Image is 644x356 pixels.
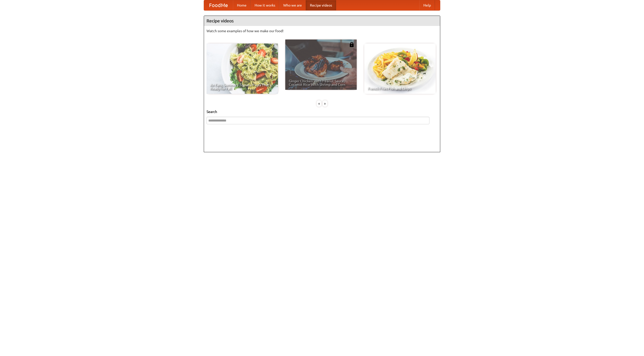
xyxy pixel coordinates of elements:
[207,28,437,33] p: Watch some examples of how we make our food!
[364,44,436,94] a: French Fries Fish and Chips
[251,0,279,10] a: How it works
[368,87,432,90] span: French Fries Fish and Chips
[207,109,437,114] h5: Search
[349,42,354,47] img: 483408.png
[233,0,251,10] a: Home
[207,44,278,94] a: An Easy, Summery Tomato Pasta That's Ready for Fall
[210,83,274,90] span: An Easy, Summery Tomato Pasta That's Ready for Fall
[279,0,306,10] a: Who we are
[323,100,327,107] div: »
[419,0,435,10] a: Help
[306,0,336,10] a: Recipe videos
[317,100,321,107] div: «
[204,0,233,10] a: FoodMe
[204,16,440,26] h4: Recipe videos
